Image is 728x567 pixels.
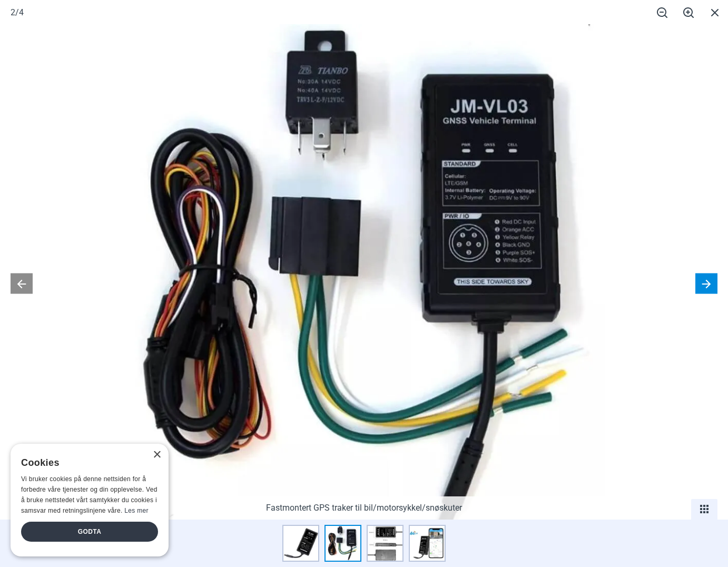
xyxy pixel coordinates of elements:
div: Godta [21,522,158,542]
div: Close [153,451,161,459]
span: Vi bruker cookies på denne nettsiden for å forbedre våre tjenester og din opplevelse. Ved å bruke... [21,475,158,514]
img: gps-tracker-kjoretoy-80x80.webp [282,525,319,562]
span: 4 [19,7,24,17]
img: fastmontert-gps-tracker-til-bil-lastebil-motorsykkel-80x80.webp [324,525,361,562]
img: 4g-gps-sporingsenhet-til-alle-kjoretoy-80x80.webp [409,525,446,562]
span: 2 [11,7,15,17]
img: gps-brikke-dimensjon-80x80.webp [367,525,404,562]
img: fastmontert-gps-tracker-til-bil-lastebil-motorsykkel-1000x1000.webp [107,24,621,539]
a: Les mer, opens a new window [124,507,148,514]
div: Cookies [21,452,151,474]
